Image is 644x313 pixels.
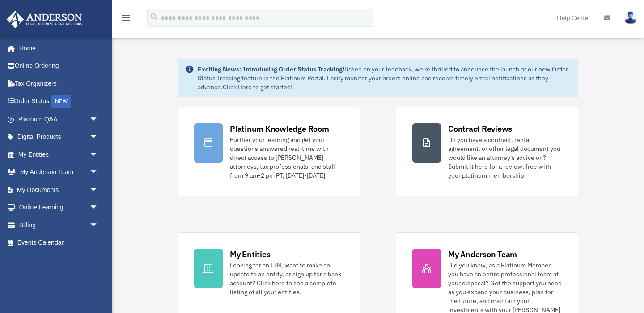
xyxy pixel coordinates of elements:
div: Contract Reviews [448,123,512,134]
span: arrow_drop_down [89,163,107,182]
a: My Anderson Teamarrow_drop_down [6,163,112,181]
a: Home [6,39,107,57]
a: My Entitiesarrow_drop_down [6,146,112,163]
a: Platinum Knowledge Room Further your learning and get your questions answered real-time with dire... [178,107,360,196]
img: User Pic [624,11,637,24]
a: Order StatusNEW [6,92,112,111]
span: arrow_drop_down [89,216,107,234]
a: Click Here to get started! [223,83,292,91]
div: Platinum Knowledge Room [230,123,329,134]
a: menu [121,16,131,23]
img: Anderson Advisors Platinum Portal [4,11,85,28]
span: arrow_drop_down [89,128,107,146]
div: Based on your feedback, we're thrilled to announce the launch of our new Order Status Tracking fe... [198,65,571,92]
a: Tax Organizers [6,75,112,92]
div: Do you have a contract, rental agreement, or other legal document you would like an attorney's ad... [448,135,562,180]
span: arrow_drop_down [89,199,107,217]
a: My Documentsarrow_drop_down [6,181,112,199]
a: Billingarrow_drop_down [6,216,112,234]
a: Events Calendar [6,234,112,252]
span: arrow_drop_down [89,181,107,199]
a: Contract Reviews Do you have a contract, rental agreement, or other legal document you would like... [396,107,578,196]
a: Online Learningarrow_drop_down [6,199,112,217]
a: Digital Productsarrow_drop_down [6,128,112,146]
div: My Entities [230,249,270,260]
i: search [149,12,159,22]
span: arrow_drop_down [89,146,107,164]
div: My Anderson Team [448,249,517,260]
div: NEW [51,95,71,108]
strong: Exciting News: Introducing Order Status Tracking! [198,65,344,73]
i: menu [121,13,131,23]
div: Looking for an EIN, want to make an update to an entity, or sign up for a bank account? Click her... [230,261,343,296]
div: Further your learning and get your questions answered real-time with direct access to [PERSON_NAM... [230,135,343,180]
span: arrow_drop_down [89,110,107,129]
a: Online Ordering [6,57,112,75]
a: Platinum Q&Aarrow_drop_down [6,110,112,128]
